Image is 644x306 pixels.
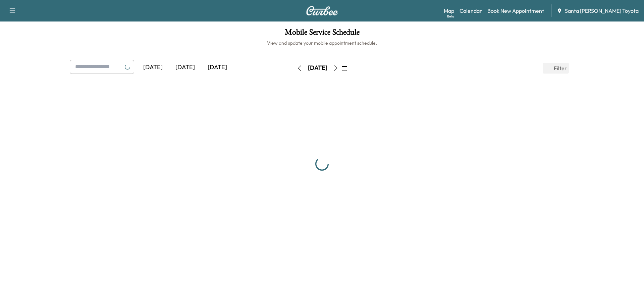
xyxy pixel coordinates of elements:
[447,14,454,19] div: Beta
[306,6,338,15] img: Curbee Logo
[7,28,637,40] h1: Mobile Service Schedule
[308,64,327,72] div: [DATE]
[201,60,233,75] div: [DATE]
[554,64,566,72] span: Filter
[565,7,639,15] span: Santa [PERSON_NAME] Toyota
[169,60,201,75] div: [DATE]
[137,60,169,75] div: [DATE]
[7,40,637,46] h6: View and update your mobile appointment schedule.
[460,7,482,15] a: Calendar
[444,7,454,15] a: MapBeta
[543,63,569,74] button: Filter
[487,7,544,15] a: Book New Appointment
